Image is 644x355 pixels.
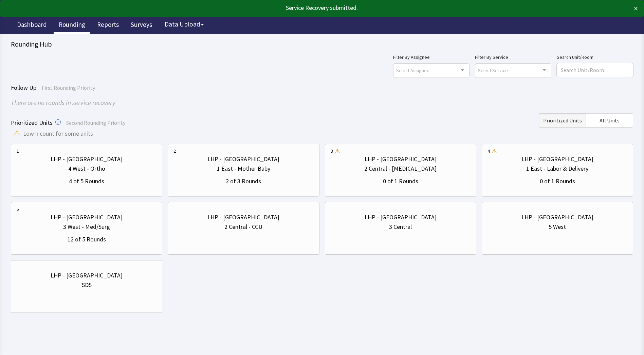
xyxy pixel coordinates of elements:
[11,98,633,108] div: There are no rounds in service recovery
[365,213,437,222] div: LHP - [GEOGRAPHIC_DATA]
[543,116,582,124] span: Prioritized Units
[11,39,633,49] div: Rounding Hub
[526,164,588,173] div: 1 East - Labor & Delivery
[69,175,104,186] div: 4 of 5 Rounds
[365,154,437,164] div: LHP - [GEOGRAPHIC_DATA]
[54,17,90,34] a: Rounding
[383,175,418,186] div: 0 of 1 Rounds
[11,119,53,126] span: Prioritized Units
[173,148,176,154] div: 2
[63,222,110,232] div: 3 West - Med/Surg
[226,175,261,186] div: 2 of 3 Rounds
[68,164,105,173] div: 4 West - Ortho
[539,113,586,128] button: Prioritized Units
[557,53,633,61] label: Search Unit/Room
[161,18,208,31] button: Data Upload
[92,17,124,34] a: Reports
[126,17,157,34] a: Surveys
[634,3,638,14] button: ×
[51,154,123,164] div: LHP - [GEOGRAPHIC_DATA]
[66,119,125,126] span: Second Rounding Priority
[17,148,19,154] div: 1
[389,222,412,232] div: 3 Central
[82,280,92,290] div: SDS
[600,116,620,124] span: All Units
[42,84,95,91] span: First Rounding Priority
[12,17,52,34] a: Dashboard
[224,222,262,232] div: 2 Central - CCU
[17,206,19,213] div: 5
[540,175,575,186] div: 0 of 1 Rounds
[475,53,551,61] label: Filter By Service
[557,63,633,77] input: Search Unit/Room
[364,164,437,173] div: 2 Central - [MEDICAL_DATA]
[549,222,566,232] div: 5 West
[23,129,93,138] span: Low n count for some units
[207,213,279,222] div: LHP - [GEOGRAPHIC_DATA]
[11,83,633,92] div: Follow Up
[487,148,490,154] div: 4
[331,148,333,154] div: 3
[51,213,123,222] div: LHP - [GEOGRAPHIC_DATA]
[396,66,429,74] span: Select Assignee
[207,154,279,164] div: LHP - [GEOGRAPHIC_DATA]
[217,164,270,173] div: 1 East - Mother Baby
[51,271,123,280] div: LHP - [GEOGRAPHIC_DATA]
[68,233,106,244] div: 12 of 5 Rounds
[521,154,593,164] div: LHP - [GEOGRAPHIC_DATA]
[521,213,593,222] div: LHP - [GEOGRAPHIC_DATA]
[6,3,575,13] div: Service Recovery submitted.
[393,53,470,61] label: Filter By Assignee
[478,66,508,74] span: Select Service
[586,113,633,128] button: All Units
